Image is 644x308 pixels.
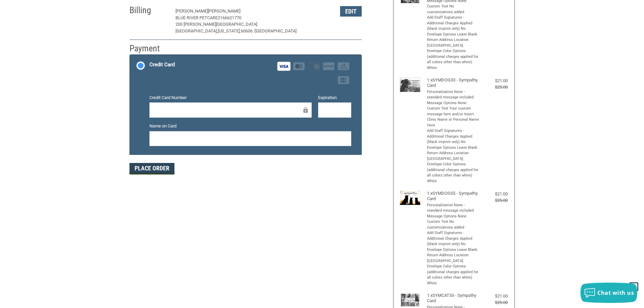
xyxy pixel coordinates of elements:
span: [GEOGRAPHIC_DATA] [255,28,296,33]
label: Credit Card Number [149,94,312,101]
span: [PERSON_NAME] [175,8,208,14]
li: Envelope Color Options (additional charges applied for all colors other than white) White [427,264,479,286]
li: Envelope Color Options (additional charges applied for all colors other than white) White [427,48,479,71]
li: Envelope Options Leave Blank [427,32,479,38]
li: Return Address Location [GEOGRAPHIC_DATA] [427,253,479,264]
button: Place Order [129,163,174,174]
span: 60606 / [241,28,255,33]
li: Add Staff Signatures - Additional Charges Applied (black imprint only) No [427,230,479,247]
div: $21.00 [481,77,508,84]
div: $25.00 [481,84,508,91]
div: $21.00 [481,191,508,197]
li: Custom Text Your custom message here and/or Insert Clinic Name or Personal Name Here [427,106,479,128]
li: Add Staff Signatures - Additional Charges Applied (black imprint only) No [427,15,479,32]
label: Expiration [318,94,351,101]
li: Custom Text No customizations added [427,4,479,15]
div: Credit Card [149,59,175,70]
button: Chat with us [580,283,637,303]
li: Return Address Location [GEOGRAPHIC_DATA] [427,150,479,162]
li: Envelope Color Options (additional charges applied for all colors other than white) White [427,162,479,184]
h2: Payment [129,43,169,54]
button: Edit [340,6,362,17]
li: Message Options None [427,100,479,106]
li: Return Address Location [GEOGRAPHIC_DATA] [427,37,479,48]
li: Personalization None - standard message included [427,89,479,100]
span: Blue River Petcare [175,15,218,20]
div: $21.00 [481,293,508,300]
span: [GEOGRAPHIC_DATA], [175,28,218,33]
div: $25.00 [481,197,508,204]
h2: Billing [129,5,169,16]
span: 2166621770 [218,15,241,20]
span: 200 [PERSON_NAME][GEOGRAPHIC_DATA] [175,22,257,27]
h4: 1 x SYMCAT35 - Sympathy Card [427,293,479,304]
span: [US_STATE], [218,28,241,33]
li: Envelope Options Leave Blank [427,145,479,151]
span: [PERSON_NAME] [208,8,240,14]
div: $25.00 [481,299,508,306]
li: Envelope Options Leave Blank [427,247,479,253]
label: Name on Card [149,123,351,129]
li: Add Staff Signatures - Additional Charges Applied (black imprint only) No [427,128,479,145]
li: Custom Text No customizations added [427,219,479,230]
li: Message Options None [427,214,479,219]
li: Personalization None - standard message included [427,203,479,214]
span: Chat with us [597,289,634,297]
h4: 1 x SYMDOG55 - Sympathy Card [427,191,479,202]
h4: 1 x SYMDOG33 - Sympathy Card [427,77,479,89]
